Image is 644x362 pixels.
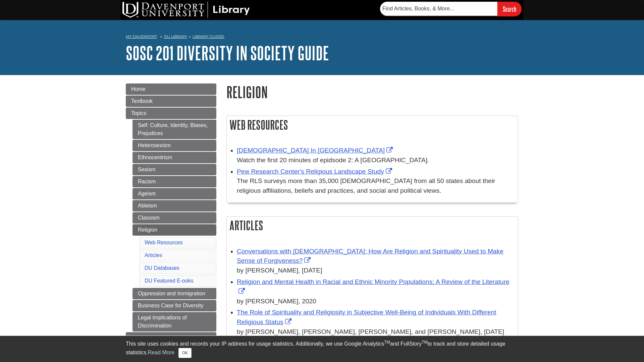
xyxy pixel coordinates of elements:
[132,188,216,199] a: Ageism
[132,140,216,151] a: Heterosexism
[237,248,503,264] a: Link opens in new window
[126,340,518,358] div: This site uses cookies and records your IP address for usage statistics. Additionally, we use Goo...
[193,34,224,39] a: Library Guides
[237,168,394,175] a: Link opens in new window
[132,288,216,299] a: Oppression and Immigration
[131,110,146,116] span: Topics
[126,83,216,95] a: Home
[145,265,179,271] a: DU Databases
[237,309,496,325] a: Link opens in new window
[422,340,427,345] sup: TM
[132,300,216,311] a: Business Case for Diversity
[237,147,394,154] a: Link opens in new window
[131,98,153,104] span: Textbook
[237,327,515,337] div: by [PERSON_NAME], [PERSON_NAME], [PERSON_NAME], and [PERSON_NAME], [DATE]
[237,176,515,196] div: The RLS surveys more than 35,000 [DEMOGRAPHIC_DATA] from all 50 states about their religious affi...
[227,116,518,134] h2: Web Resources
[132,312,216,331] a: Legal Implications of Discrimination
[131,335,162,341] span: Assignments
[126,108,216,119] a: Topics
[132,200,216,212] a: Ableism
[497,2,522,16] input: Search
[126,32,518,43] nav: breadcrumb
[227,217,518,234] h2: Articles
[148,350,174,355] a: Read More
[237,278,509,295] a: Link opens in new window
[126,96,216,107] a: Textbook
[132,176,216,187] a: Racism
[237,266,515,276] div: by [PERSON_NAME], [DATE]
[132,212,216,224] a: Classism
[164,34,187,39] a: DU Library
[237,156,515,165] div: Watch the first 20 minutes of epidsode 2: A [GEOGRAPHIC_DATA].
[131,86,146,92] span: Home
[145,252,162,258] a: Articles
[178,348,192,358] button: Close
[380,2,497,16] input: Find Articles, Books, & More...
[132,120,216,139] a: Self: Culture, Identity, Biases, Prejudices
[226,83,518,101] h1: Religion
[145,278,194,284] a: DU Featured E-ooks
[384,340,390,345] sup: TM
[132,224,216,236] a: Religion
[126,43,329,63] a: SOSC 201 Diversity in Society Guide
[122,2,250,18] img: DU Library
[132,164,216,175] a: Sexism
[132,152,216,163] a: Ethnocentrism
[145,240,183,245] a: Web Resources
[237,297,515,306] div: by [PERSON_NAME], 2020
[126,332,216,344] a: Assignments
[126,34,157,40] a: My Davenport
[380,2,522,16] form: Searches DU Library's articles, books, and more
